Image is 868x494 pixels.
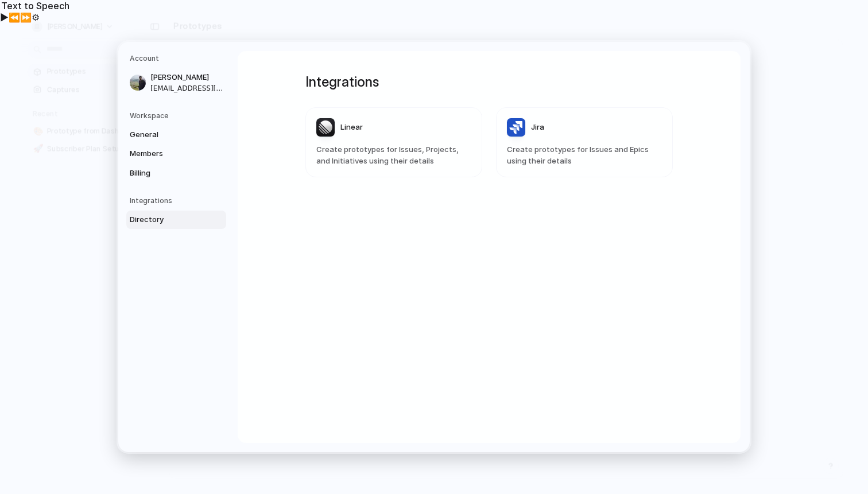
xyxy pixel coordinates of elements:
a: Directory [126,211,226,229]
span: Directory [130,214,203,225]
span: Create prototypes for Issues, Projects, and Initiatives using their details [316,144,471,166]
h1: Integrations [305,72,673,92]
a: General [126,126,226,144]
span: [EMAIL_ADDRESS][DOMAIN_NAME] [150,83,224,94]
span: Create prototypes for Issues and Epics using their details [507,144,662,166]
span: Linear [340,122,363,133]
span: [PERSON_NAME] [150,72,224,83]
span: Jira [531,122,544,133]
span: General [130,129,203,141]
span: Members [130,148,203,160]
h5: Account [130,53,226,64]
a: Members [126,145,226,163]
a: Billing [126,164,226,182]
h5: Workspace [130,111,226,121]
a: [PERSON_NAME][EMAIL_ADDRESS][DOMAIN_NAME] [126,68,226,97]
span: Billing [130,168,203,179]
h5: Integrations [130,196,226,206]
